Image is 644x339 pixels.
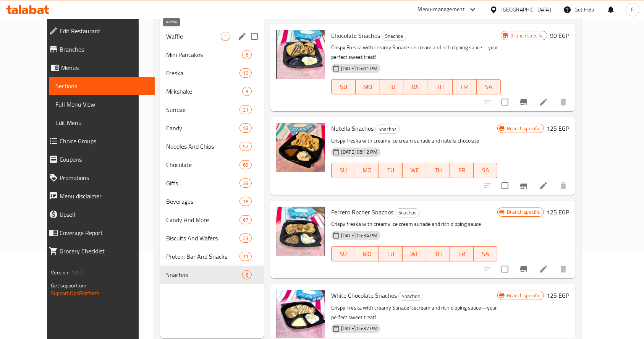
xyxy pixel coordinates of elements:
span: 18 [240,198,251,205]
a: Edit menu item [539,97,548,107]
button: delete [554,177,573,195]
a: Upsell [43,205,155,224]
span: Milkshake [166,87,242,96]
div: items [239,160,252,169]
div: Sundae21 [160,101,264,119]
img: Chocolate Snachos [276,30,325,79]
div: Chocolate69 [160,156,264,174]
span: Version: [51,268,70,277]
span: Snachos [395,208,419,217]
span: SU [335,81,353,92]
a: Menu disclaimer [43,187,155,205]
span: Ferrero Rocher Snachos [331,206,393,218]
p: Crispy freska with creamy ice cream sunade and nutella chocolate [331,136,497,146]
div: items [239,105,252,114]
div: Beverages18 [160,192,264,211]
button: FR [450,163,474,178]
span: Nutella Snachos [331,123,374,134]
a: Support.OpsPlatform [51,288,99,298]
a: Full Menu View [49,95,155,114]
div: items [242,270,252,279]
span: MO [358,248,376,260]
a: Choice Groups [43,132,155,150]
span: White Chocolate Snachos [331,290,397,301]
div: Menu-management [418,5,465,14]
div: Biscuits And Wafers23 [160,229,264,247]
span: Edit Restaurant [60,26,149,36]
span: 23 [240,235,251,242]
span: Full Menu View [55,100,149,109]
button: MO [355,163,379,178]
span: Get support on: [51,281,86,290]
span: TU [382,165,400,176]
span: MO [359,81,377,92]
span: 6 [243,271,251,279]
span: Snachos [166,270,242,279]
button: SU [331,163,355,178]
button: TU [379,163,403,178]
span: Menu disclaimer [60,191,149,201]
span: Snachos [382,32,406,41]
button: SU [331,246,355,261]
a: Sections [49,77,155,95]
div: Candy And More67 [160,211,264,229]
a: Branches [43,40,155,58]
div: Snachos [382,32,406,41]
span: WE [406,248,423,260]
p: Crispy Freska with creamy Sunade ice cream and rich dipping sauce—your perfect sweet treat! [331,43,501,62]
span: [DATE] 05:37 PM [338,325,380,332]
span: 93 [240,125,251,132]
span: FR [453,165,471,176]
span: Sundae [166,105,239,114]
span: SA [480,81,498,92]
span: Chocolate [166,160,239,169]
span: Select to update [497,178,513,194]
div: Snachos [375,125,400,134]
div: items [239,123,252,133]
a: Edit Menu [49,114,155,132]
span: 21 [240,106,251,114]
p: Crispy Freska with creamy Sunade Icecream and rich dipping sauce—your perfect sweet treat! [331,303,497,322]
span: TH [429,248,447,260]
div: Milkshake9 [160,82,264,101]
div: Biscuits And Wafers [166,234,239,243]
div: items [239,197,252,206]
span: Sections [55,81,149,91]
button: MO [355,246,379,261]
h6: 125 EGP [547,290,570,301]
span: Snachos [399,292,423,301]
button: delete [554,260,573,278]
div: Snachos [398,292,423,301]
button: SA [474,246,497,261]
button: SA [474,163,497,178]
nav: Menu sections [160,24,264,287]
span: TU [383,81,401,92]
div: Mini Pancakes6 [160,45,264,64]
img: Ferrero Rocher Snachos [276,207,325,256]
span: Grocery Checklist [60,247,149,256]
a: Coverage Report [43,224,155,242]
div: Mini Pancakes [166,50,242,59]
span: Edit Menu [55,118,149,127]
button: delete [554,93,573,111]
button: TH [426,246,450,261]
button: Branch-specific-item [515,177,533,195]
span: Choice Groups [60,136,149,146]
button: MO [356,79,380,94]
span: [DATE] 05:01 PM [338,65,380,72]
span: SU [335,248,352,260]
span: [DATE] 05:12 PM [338,148,380,156]
span: 15 [240,70,251,77]
span: Branch specific [507,32,547,39]
span: Beverages [166,197,239,206]
span: WE [407,81,425,92]
span: Snachos [375,125,400,134]
button: SA [477,79,501,94]
button: SU [331,79,356,94]
button: Branch-specific-item [515,93,533,111]
div: items [239,178,252,188]
span: Branch specific [504,292,543,299]
div: items [242,87,252,96]
span: Protein Bar And Snacks [166,252,239,261]
span: TH [429,165,447,176]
